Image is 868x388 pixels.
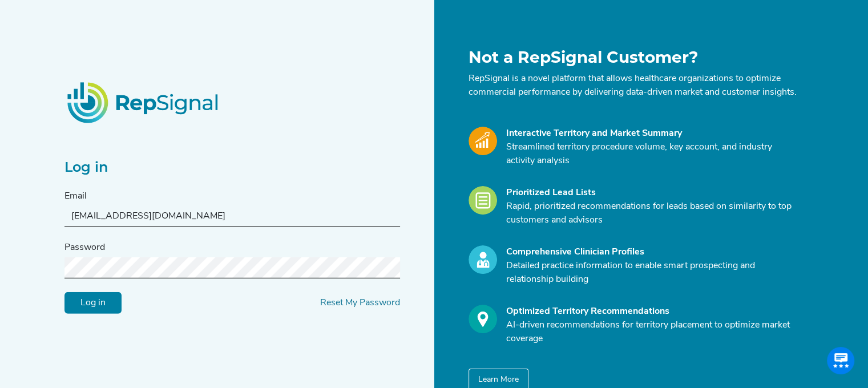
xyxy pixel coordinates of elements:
a: Reset My Password [320,298,400,308]
p: Streamlined territory procedure volume, key account, and industry activity analysis [506,140,797,168]
p: Rapid, prioritized recommendations for leads based on similarity to top customers and advisors [506,200,797,227]
input: Log in [64,292,122,314]
div: Optimized Territory Recommendations [506,305,797,318]
div: Comprehensive Clinician Profiles [506,245,797,259]
p: AI-driven recommendations for territory placement to optimize market coverage [506,318,797,346]
label: Password [64,241,105,254]
p: Detailed practice information to enable smart prospecting and relationship building [506,259,797,286]
div: Interactive Territory and Market Summary [506,127,797,140]
div: Prioritized Lead Lists [506,186,797,200]
img: RepSignalLogo.20539ed3.png [53,68,235,136]
p: RepSignal is a novel platform that allows healthcare organizations to optimize commercial perform... [469,72,797,99]
img: Optimize_Icon.261f85db.svg [469,305,497,333]
img: Profile_Icon.739e2aba.svg [469,245,497,274]
label: Email [64,189,87,203]
img: Leads_Icon.28e8c528.svg [469,186,497,215]
h1: Not a RepSignal Customer? [469,48,797,67]
h2: Log in [64,159,400,176]
img: Market_Icon.a700a4ad.svg [469,127,497,155]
